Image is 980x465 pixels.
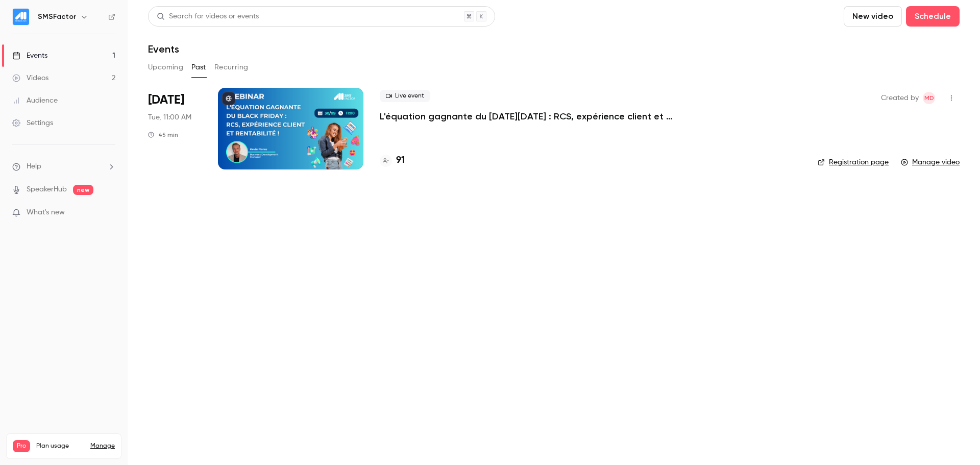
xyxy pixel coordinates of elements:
img: SMSFactor [13,9,29,25]
h6: SMSFactor [38,12,76,22]
span: Live event [380,90,430,102]
h4: 91 [396,154,405,167]
div: Videos [12,73,48,83]
h1: Events [148,43,179,55]
button: Recurring [214,59,249,76]
span: Plan usage [36,442,84,450]
div: Events [12,51,47,61]
span: new [73,185,93,195]
span: Help [27,161,41,172]
div: Search for videos or events [157,11,259,22]
span: Marie Delamarre [923,92,935,104]
span: Created by [881,92,919,104]
span: Tue, 11:00 AM [148,112,191,123]
span: MD [924,92,934,104]
a: L'équation gagnante du [DATE][DATE] : RCS, expérience client et rentabilité ! [380,110,686,123]
a: Manage [90,442,115,450]
span: Pro [13,440,30,452]
a: SpeakerHub [27,184,67,195]
div: Settings [12,118,53,128]
a: Registration page [818,157,889,167]
div: Audience [12,95,58,106]
div: Sep 30 Tue, 11:00 AM (Europe/Paris) [148,88,202,169]
button: Upcoming [148,59,183,76]
button: New video [844,6,902,27]
button: Past [191,59,206,76]
a: Manage video [901,157,960,167]
span: What's new [27,207,65,218]
button: Schedule [906,6,960,27]
div: 45 min [148,131,178,139]
li: help-dropdown-opener [12,161,115,172]
span: [DATE] [148,92,184,108]
a: 91 [380,154,405,167]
